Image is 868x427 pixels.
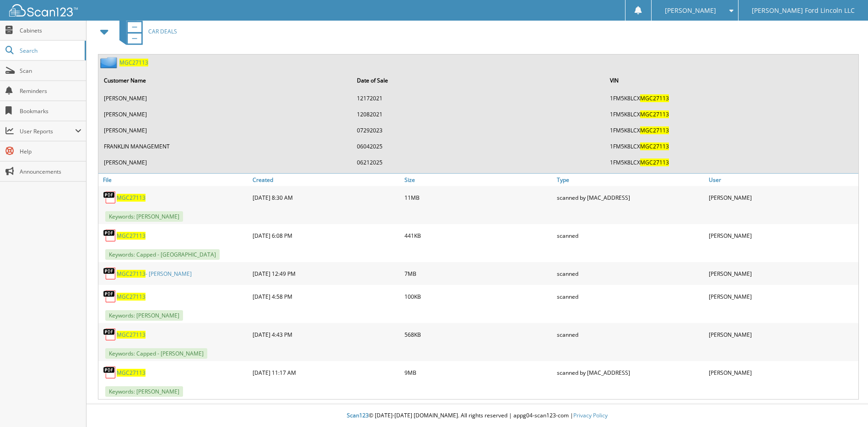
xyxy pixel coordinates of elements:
div: 7MB [402,264,554,283]
span: MGC27113 [640,159,669,166]
td: 1FM5K8LCX [605,155,857,170]
div: [PERSON_NAME] [706,188,858,207]
a: Type [555,174,706,186]
th: Customer Name [99,71,351,90]
a: MGC27113- [PERSON_NAME] [117,270,192,278]
span: MGC27113 [640,126,669,134]
img: PDF.png [103,290,117,303]
span: Announcements [20,168,81,175]
div: [PERSON_NAME] [706,226,858,245]
td: 1FM5K8LCX [605,107,857,122]
iframe: Chat Widget [822,383,868,427]
a: MGC27113 [117,331,146,339]
a: MGC27113 [117,232,146,240]
td: 1FM5K8LCX [605,139,857,154]
div: scanned [555,226,706,245]
span: MGC27113 [640,110,669,118]
td: 06042025 [352,139,604,154]
a: File [98,174,250,186]
div: 568KB [402,325,554,344]
div: [PERSON_NAME] [706,264,858,283]
td: 12172021 [352,91,604,106]
span: [PERSON_NAME] Ford Lincoln LLC [752,8,855,13]
td: FRANKLIN MANAGEMENT [99,139,351,154]
div: scanned [555,264,706,283]
a: Privacy Policy [573,411,608,419]
div: [PERSON_NAME] [706,363,858,382]
img: PDF.png [103,191,117,204]
span: Scan123 [347,411,369,419]
span: MGC27113 [640,94,669,102]
div: [DATE] 4:58 PM [250,287,402,306]
span: Search [20,47,80,55]
img: scan123-logo-white.svg [9,4,78,16]
div: 100KB [402,287,554,306]
span: Help [20,148,81,155]
a: Size [402,174,554,186]
a: MGC27113 [119,59,148,66]
span: Bookmarks [20,107,81,115]
a: User [706,174,858,186]
span: Keywords: Capped - [GEOGRAPHIC_DATA] [105,249,220,260]
span: User Reports [20,127,75,135]
div: scanned [555,287,706,306]
td: [PERSON_NAME] [99,155,351,170]
td: 1FM5K8LCX [605,91,857,106]
img: PDF.png [103,366,117,379]
div: scanned [555,325,706,344]
th: Date of Sale [352,71,604,90]
div: © [DATE]-[DATE] [DOMAIN_NAME]. All rights reserved | appg04-scan123-com | [86,405,868,427]
img: PDF.png [103,328,117,341]
span: Keywords: Capped - [PERSON_NAME] [105,348,207,359]
span: [PERSON_NAME] [665,8,716,13]
td: 12082021 [352,107,604,122]
div: 11MB [402,188,554,207]
span: Cabinets [20,27,81,34]
td: [PERSON_NAME] [99,123,351,138]
div: [DATE] 8:30 AM [250,188,402,207]
span: Keywords: [PERSON_NAME] [105,386,183,397]
span: MGC27113 [117,270,146,278]
div: scanned by [MAC_ADDRESS] [555,188,706,207]
div: [DATE] 6:08 PM [250,226,402,245]
td: 06212025 [352,155,604,170]
span: CAR DEALS [148,27,177,35]
a: MGC27113 [117,369,146,377]
th: VIN [605,71,857,90]
a: MGC27113 [117,194,146,202]
a: CAR DEALS [114,13,177,49]
div: [DATE] 4:43 PM [250,325,402,344]
a: Created [250,174,402,186]
span: Keywords: [PERSON_NAME] [105,310,183,321]
td: [PERSON_NAME] [99,91,351,106]
div: [PERSON_NAME] [706,287,858,306]
div: [DATE] 11:17 AM [250,363,402,382]
span: Keywords: [PERSON_NAME] [105,211,183,222]
img: PDF.png [103,267,117,280]
span: MGC27113 [640,142,669,150]
td: 07292023 [352,123,604,138]
span: Reminders [20,87,81,95]
a: MGC27113 [117,293,146,301]
td: 1FM5K8LCX [605,123,857,138]
img: PDF.png [103,229,117,242]
div: [DATE] 12:49 PM [250,264,402,283]
div: [PERSON_NAME] [706,325,858,344]
div: scanned by [MAC_ADDRESS] [555,363,706,382]
span: Scan [20,67,81,75]
img: folder2.png [100,57,119,68]
div: 441KB [402,226,554,245]
td: [PERSON_NAME] [99,107,351,122]
div: 9MB [402,363,554,382]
